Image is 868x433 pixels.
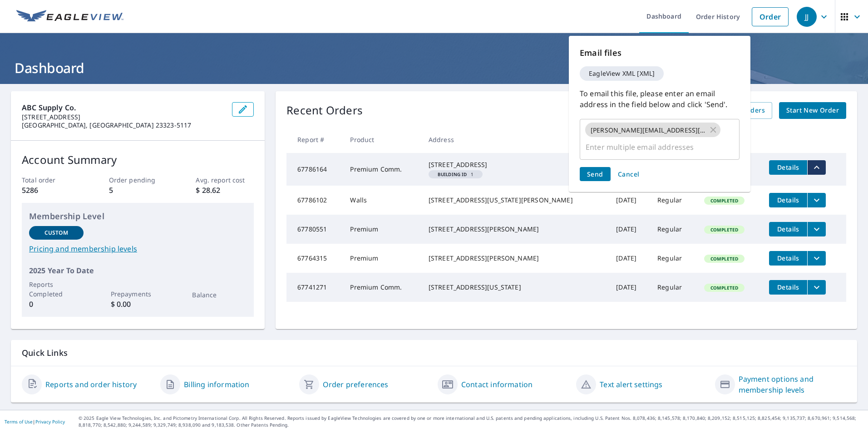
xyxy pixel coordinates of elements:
td: Premium [343,244,421,273]
span: Start New Order [786,105,839,116]
span: Completed [705,285,744,291]
p: $ 0.00 [111,299,165,310]
div: [STREET_ADDRESS][US_STATE][PERSON_NAME] [429,196,602,205]
div: [STREET_ADDRESS][PERSON_NAME] [429,254,602,263]
p: 0 [29,299,84,310]
a: Payment options and membership levels [739,374,846,395]
div: [PERSON_NAME][EMAIL_ADDRESS][PERSON_NAME][DOMAIN_NAME] [585,123,720,137]
span: Send [587,170,603,178]
button: detailsBtn-67786164 [769,160,807,175]
p: Avg. report cost [196,175,254,185]
button: filesDropdownBtn-67786164 [807,160,826,175]
div: [STREET_ADDRESS][US_STATE] [429,283,602,292]
a: Order [752,7,789,26]
td: 67786102 [286,186,343,215]
td: Premium Comm. [343,273,421,302]
span: Details [774,225,802,233]
p: $ 28.62 [196,185,254,196]
button: detailsBtn-67786102 [769,193,807,207]
p: Balance [192,290,247,300]
td: 67764315 [286,244,343,273]
span: Completed [705,197,744,204]
p: Recent Orders [286,102,363,119]
div: [STREET_ADDRESS] [429,160,602,169]
td: Premium Comm. [343,153,421,186]
p: 2025 Year To Date [29,265,247,276]
a: Pricing and membership levels [29,243,247,254]
button: filesDropdownBtn-67786102 [807,193,826,207]
td: [DATE] [609,273,650,302]
a: Terms of Use [5,418,33,425]
input: Enter multiple email addresses [584,138,722,156]
td: 67780551 [286,215,343,244]
a: Billing information [184,379,249,390]
a: Start New Order [779,102,846,119]
p: Order pending [109,175,167,185]
p: Total order [22,175,80,185]
td: Regular [650,215,697,244]
td: Regular [650,186,697,215]
button: Cancel [614,167,643,181]
td: [DATE] [609,215,650,244]
div: JJ [797,7,817,27]
p: 5286 [22,185,80,196]
p: To email this file, please enter an email address in the field below and click 'Send'. [580,88,740,110]
th: Product [343,126,421,153]
button: filesDropdownBtn-67780551 [807,222,826,236]
p: [STREET_ADDRESS] [22,113,225,121]
td: [DATE] [609,186,650,215]
td: [DATE] [609,244,650,273]
a: Reports and order history [45,379,137,390]
p: © 2025 Eagle View Technologies, Inc. and Pictometry International Corp. All Rights Reserved. Repo... [79,415,863,428]
span: EagleView XML [XML] [583,70,660,77]
p: [GEOGRAPHIC_DATA], [GEOGRAPHIC_DATA] 23323-5117 [22,121,225,129]
h1: Dashboard [11,59,857,77]
button: detailsBtn-67741271 [769,280,807,295]
div: [STREET_ADDRESS][PERSON_NAME] [429,225,602,234]
td: 67741271 [286,273,343,302]
td: Walls [343,186,421,215]
a: Text alert settings [600,379,662,390]
span: 1 [432,172,479,177]
em: Building ID [438,172,467,177]
p: Account Summary [22,152,254,168]
p: Reports Completed [29,280,84,299]
td: 67786164 [286,153,343,186]
span: [PERSON_NAME][EMAIL_ADDRESS][PERSON_NAME][DOMAIN_NAME] [585,126,711,134]
span: Details [774,283,802,291]
p: Prepayments [111,289,165,299]
span: Details [774,196,802,204]
span: Completed [705,226,744,233]
p: Quick Links [22,347,846,359]
p: Email files [580,47,740,59]
p: 5 [109,185,167,196]
button: Send [580,167,611,181]
th: Address [421,126,609,153]
td: Regular [650,273,697,302]
span: Details [774,254,802,262]
button: detailsBtn-67780551 [769,222,807,236]
img: EV Logo [16,10,123,24]
a: Order preferences [323,379,389,390]
td: Regular [650,244,697,273]
span: Details [774,163,802,172]
a: Privacy Policy [35,418,65,425]
span: Completed [705,256,744,262]
p: Membership Level [29,210,247,222]
td: Premium [343,215,421,244]
button: filesDropdownBtn-67764315 [807,251,826,266]
p: Custom [44,229,68,237]
p: | [5,419,65,424]
p: ABC Supply Co. [22,102,225,113]
button: filesDropdownBtn-67741271 [807,280,826,295]
a: Contact information [461,379,533,390]
th: Report # [286,126,343,153]
button: detailsBtn-67764315 [769,251,807,266]
span: Cancel [618,170,640,178]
